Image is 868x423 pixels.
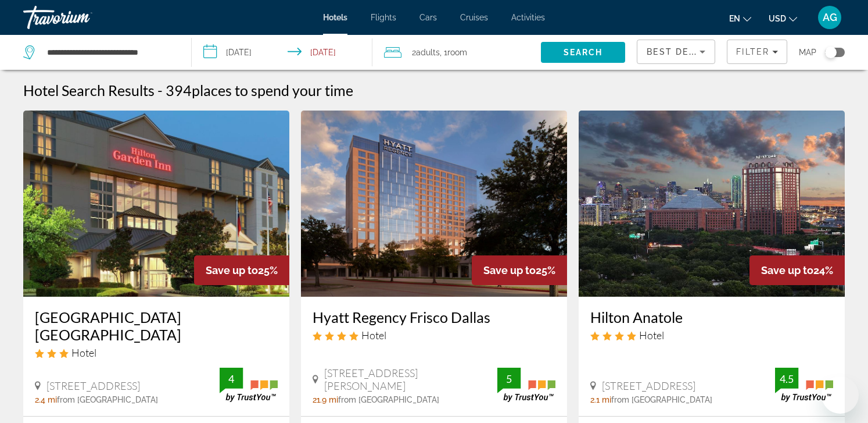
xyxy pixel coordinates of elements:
span: Filter [736,47,769,56]
img: TrustYou guest rating badge [220,368,278,402]
button: Filters [727,40,787,64]
span: from [GEOGRAPHIC_DATA] [338,395,439,404]
span: from [GEOGRAPHIC_DATA] [57,395,158,404]
div: 4 star Hotel [590,329,833,342]
a: Hotels [323,13,347,22]
span: Save up to [483,264,536,276]
div: 25% [472,255,567,285]
img: Hyatt Regency Frisco Dallas [301,111,567,297]
button: Change language [729,10,751,27]
button: Travelers: 2 adults, 0 children [372,35,541,70]
button: Select check in and out date [192,35,372,70]
span: AG [823,12,837,23]
button: Search [541,42,625,63]
span: places to spend your time [192,81,353,99]
span: Best Deals [647,47,707,56]
img: Hilton Anatole [579,111,845,297]
span: 2.4 mi [35,395,57,404]
div: 24% [749,255,845,285]
span: 2.1 mi [590,395,611,404]
span: , 1 [440,44,467,61]
span: Hotel [361,329,386,342]
span: USD [769,14,786,23]
span: - [157,81,163,99]
a: Activities [511,13,545,22]
span: Map [799,44,816,61]
span: Hotel [639,329,664,342]
button: Change currency [769,10,797,27]
iframe: Button to launch messaging window [822,376,859,414]
span: Search [564,48,603,57]
img: TrustYou guest rating badge [497,368,555,402]
span: en [729,14,740,23]
img: Hilton Garden Inn Dallas Market Center [23,111,289,297]
div: 4 star Hotel [313,329,555,342]
a: Travorium [23,2,139,33]
div: 5 [497,372,521,386]
a: Hyatt Regency Frisco Dallas [313,308,555,326]
mat-select: Sort by [647,45,705,59]
span: Room [447,48,467,57]
img: TrustYou guest rating badge [775,368,833,402]
a: Hilton Anatole [590,308,833,326]
span: 2 [412,44,440,61]
div: 4.5 [775,372,798,386]
span: 21.9 mi [313,395,338,404]
a: [GEOGRAPHIC_DATA] [GEOGRAPHIC_DATA] [35,308,278,343]
input: Search hotel destination [46,44,174,61]
a: Cruises [460,13,488,22]
span: [STREET_ADDRESS] [46,379,140,392]
span: [STREET_ADDRESS][PERSON_NAME] [324,367,497,392]
span: [STREET_ADDRESS] [602,379,695,392]
h1: Hotel Search Results [23,81,155,99]
div: 25% [194,255,289,285]
button: User Menu [815,5,845,30]
span: Save up to [206,264,258,276]
a: Flights [371,13,396,22]
span: Adults [416,48,440,57]
h2: 394 [166,81,353,99]
div: 3 star Hotel [35,346,278,359]
button: Toggle map [816,47,845,58]
a: Cars [419,13,437,22]
span: from [GEOGRAPHIC_DATA] [611,395,712,404]
div: 4 [220,372,243,386]
span: Save up to [761,264,813,276]
span: Hotel [71,346,96,359]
